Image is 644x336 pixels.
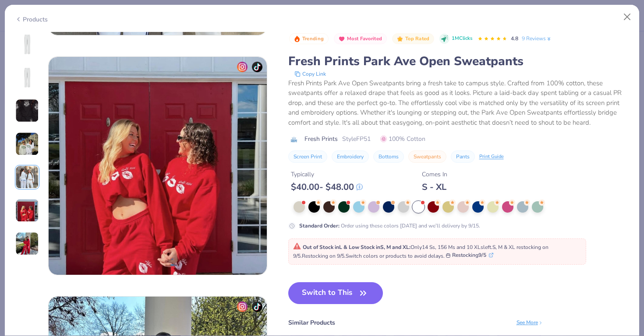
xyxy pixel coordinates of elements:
span: Fresh Prints [304,134,338,143]
strong: Standard Order : [299,222,340,229]
img: insta-icon.png [237,301,248,312]
span: 1M Clicks [452,35,472,42]
button: Badge Button [289,33,329,45]
span: 100% Cotton [380,134,425,143]
span: Top Rated [405,36,430,41]
span: Style FP51 [342,134,371,143]
img: User generated content [15,199,39,222]
button: Restocking9/5 [446,251,493,259]
span: 4.8 [511,35,518,42]
strong: Out of Stock in L [303,244,343,251]
div: See More [517,318,543,326]
div: Print Guide [479,153,504,161]
span: Trending [302,36,324,41]
img: User generated content [15,132,39,156]
div: $ 40.00 - $ 48.00 [291,182,363,192]
span: Only 14 Ss, 156 Ms and 10 XLs left. S, M & XL restocking on 9/5. Restocking on 9/5. Switch colors... [293,244,548,259]
img: Most Favorited sort [338,35,345,42]
button: Close [619,9,636,25]
img: insta-icon.png [237,62,248,72]
img: User generated content [15,232,39,255]
button: Embroidery [332,150,369,163]
img: tiktok-icon.png [252,301,262,312]
a: 9 Reviews [522,35,552,42]
img: User generated content [15,99,39,122]
button: Bottoms [373,150,404,163]
img: brand logo [288,136,300,143]
button: Screen Print [288,150,327,163]
div: S - XL [422,182,447,192]
div: Order using these colors [DATE] and we’ll delivery by 9/15. [299,222,480,230]
button: Badge Button [392,33,434,45]
img: Front [17,34,38,55]
div: Products [15,15,48,24]
img: Top Rated sort [396,35,403,42]
span: Most Favorited [347,36,382,41]
strong: & Low Stock in S, M and XL : [343,244,410,251]
img: 93ba9bf4-4a72-4273-b801-cc1cddb46f0f [49,57,267,275]
img: tiktok-icon.png [252,62,262,72]
div: Similar Products [288,318,335,327]
img: Trending sort [294,35,301,42]
img: User generated content [15,165,39,189]
div: 4.8 Stars [478,32,507,46]
button: Badge Button [334,33,387,45]
div: Fresh Prints Park Ave Open Sweatpants [288,53,630,70]
button: Sweatpants [408,150,446,163]
img: Back [17,67,38,88]
button: Pants [451,150,475,163]
button: copy to clipboard [292,70,329,78]
div: Typically [291,170,363,179]
div: Comes In [422,170,447,179]
button: Switch to This [288,282,383,304]
div: Fresh Prints Park Ave Open Sweatpants bring a fresh take to campus style. Crafted from 100% cotto... [288,78,630,128]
